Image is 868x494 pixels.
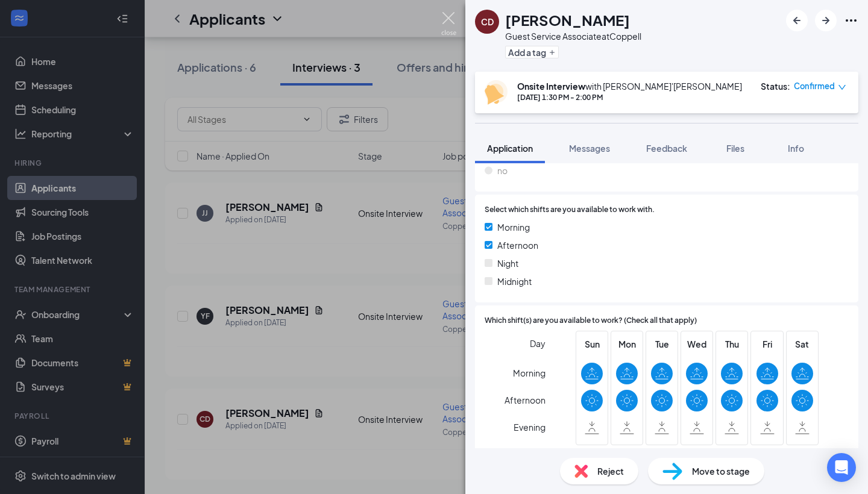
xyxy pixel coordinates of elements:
[581,337,603,351] span: Sun
[721,337,743,351] span: Thu
[844,13,858,28] svg: Ellipses
[485,315,697,327] span: Which shift(s) are you available to work? (Check all that apply)
[505,10,630,30] h1: [PERSON_NAME]
[517,81,585,92] b: Onsite Interview
[513,362,546,384] span: Morning
[497,239,538,252] span: Afternoon
[761,80,790,92] div: Status :
[505,389,546,411] span: Afternoon
[497,275,532,288] span: Midnight
[756,337,778,351] span: Fri
[485,204,655,216] span: Select which shifts are you available to work with.
[838,83,846,92] span: down
[497,220,530,234] span: Morning
[819,13,833,28] svg: ArrowRight
[487,143,533,154] span: Application
[481,16,494,28] div: CD
[517,92,742,102] div: [DATE] 1:30 PM - 2:00 PM
[616,337,638,351] span: Mon
[786,10,808,31] button: ArrowLeftNew
[692,464,750,478] span: Move to stage
[827,453,856,482] div: Open Intercom Messenger
[794,80,835,92] span: Confirmed
[646,143,687,154] span: Feedback
[686,337,708,351] span: Wed
[530,337,546,350] span: Day
[497,164,508,177] span: no
[505,46,559,58] button: PlusAdd a tag
[790,13,804,28] svg: ArrowLeftNew
[514,416,546,438] span: Evening
[726,143,744,154] span: Files
[815,10,837,31] button: ArrowRight
[597,464,624,478] span: Reject
[651,337,673,351] span: Tue
[569,143,610,154] span: Messages
[517,80,742,92] div: with [PERSON_NAME]'[PERSON_NAME]
[788,143,804,154] span: Info
[791,337,813,351] span: Sat
[497,257,518,270] span: Night
[505,30,641,42] div: Guest Service Associate at Coppell
[549,49,556,56] svg: Plus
